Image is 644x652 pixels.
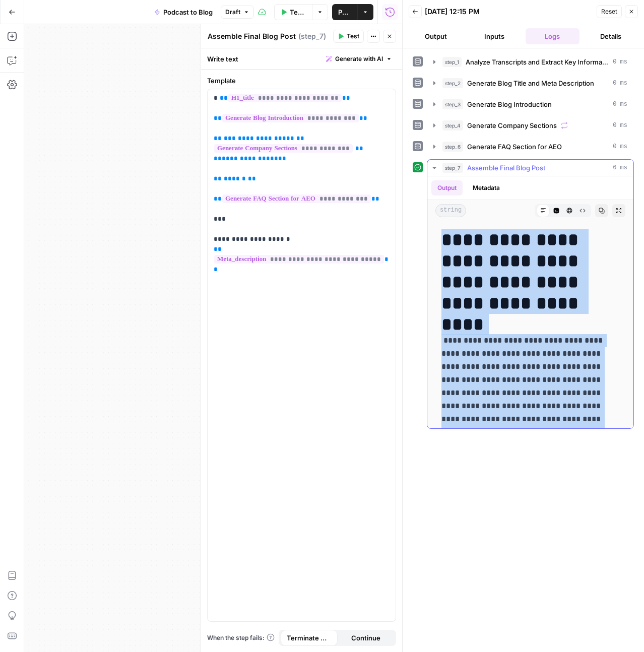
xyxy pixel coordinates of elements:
[442,57,462,67] span: step_1
[613,121,627,130] span: 0 ms
[163,7,213,17] span: Podcast to Blog
[442,142,463,152] span: step_6
[427,139,633,155] button: 0 ms
[467,120,557,131] span: Generate Company Sections
[467,180,506,195] button: Metadata
[467,78,594,88] span: Generate Blog Title and Meta Description
[225,8,240,17] span: Draft
[287,633,332,643] span: Terminate Workflow
[427,75,633,91] button: 0 ms
[322,52,396,66] button: Generate with AI
[298,31,326,41] span: ( step_7 )
[427,96,633,112] button: 0 ms
[613,57,627,67] span: 0 ms
[274,4,312,20] button: Test Data
[467,142,562,152] span: Generate FAQ Section for AEO
[207,76,396,86] label: Template
[435,204,466,217] span: string
[427,176,633,428] div: 6 ms
[442,99,463,109] span: step_3
[290,7,306,17] span: Test Data
[584,28,638,44] button: Details
[207,633,275,642] a: When the step fails:
[442,78,463,88] span: step_2
[467,28,522,44] button: Inputs
[601,7,617,16] span: Reset
[613,100,627,109] span: 0 ms
[335,54,383,63] span: Generate with AI
[409,28,463,44] button: Output
[442,120,463,131] span: step_4
[427,117,633,134] button: 0 ms
[427,54,633,70] button: 0 ms
[597,5,622,18] button: Reset
[333,30,364,43] button: Test
[148,4,219,20] button: Podcast to Blog
[351,633,380,643] span: Continue
[431,180,463,195] button: Output
[466,57,609,67] span: Analyze Transcripts and Extract Key Information
[332,4,357,20] button: Publish
[347,32,359,41] span: Test
[613,163,627,172] span: 6 ms
[201,48,402,69] div: Write text
[613,79,627,88] span: 0 ms
[338,7,351,17] span: Publish
[338,630,395,646] button: Continue
[467,99,552,109] span: Generate Blog Introduction
[208,31,296,41] textarea: Assemble Final Blog Post
[467,163,545,173] span: Assemble Final Blog Post
[442,163,463,173] span: step_7
[427,160,633,176] button: 6 ms
[613,142,627,151] span: 0 ms
[526,28,580,44] button: Logs
[221,6,254,19] button: Draft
